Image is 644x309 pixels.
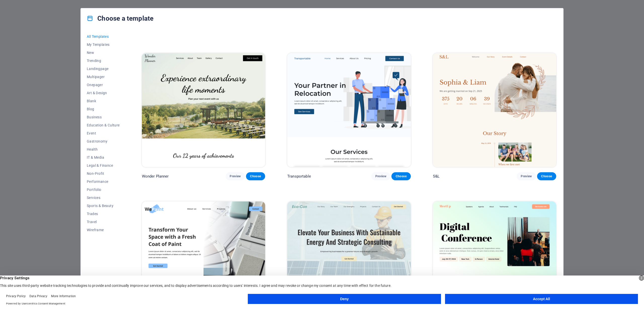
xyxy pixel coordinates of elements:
span: Choose [541,174,552,178]
span: Blog [87,107,120,111]
button: Trades [87,210,120,218]
button: Sports & Beauty [87,202,120,210]
img: S&L [433,53,556,167]
button: Preview [226,172,245,180]
span: Performance [87,180,120,184]
button: All Templates [87,32,120,41]
button: Art & Design [87,89,120,97]
span: Multipager [87,75,120,79]
button: Non-Profit [87,169,120,178]
button: Services [87,194,120,202]
button: Choose [246,172,265,180]
span: Portfolio [87,188,120,192]
span: Choose [395,174,407,178]
span: Event [87,131,120,135]
img: Wonder Planner [142,53,265,167]
span: Education & Culture [87,123,120,127]
button: Landingpage [87,65,120,73]
h4: Choose a template [87,14,153,22]
button: Performance [87,178,120,186]
span: Travel [87,220,120,224]
button: Multipager [87,73,120,81]
button: Gastronomy [87,137,120,145]
span: Trending [87,59,120,63]
button: Onepager [87,81,120,89]
button: Event [87,129,120,137]
span: Gastronomy [87,139,120,143]
button: IT & Media [87,153,120,161]
button: Blog [87,105,120,113]
span: Legal & Finance [87,163,120,167]
span: Preview [521,174,532,178]
button: Preview [371,172,390,180]
button: Business [87,113,120,121]
button: Health [87,145,120,153]
button: My Templates [87,41,120,49]
span: Landingpage [87,67,120,71]
button: Portfolio [87,186,120,194]
p: Wonder Planner [142,174,169,179]
span: All Templates [87,35,120,39]
button: New [87,49,120,57]
span: My Templates [87,43,120,47]
button: Choose [537,172,556,180]
img: Transportable [287,53,411,167]
span: Preview [230,174,241,178]
span: Health [87,147,120,151]
span: Services [87,196,120,200]
button: Travel [87,218,120,226]
span: Trades [87,212,120,216]
span: Non-Profit [87,171,120,176]
button: Legal & Finance [87,161,120,169]
button: Preview [517,172,536,180]
button: Trending [87,57,120,65]
button: Wireframe [87,226,120,234]
span: Art & Design [87,91,120,95]
span: Business [87,115,120,119]
span: Wireframe [87,228,120,232]
span: Sports & Beauty [87,204,120,208]
p: Transportable [287,174,311,179]
span: Blank [87,99,120,103]
span: Choose [250,174,261,178]
span: New [87,51,120,55]
p: S&L [433,174,439,179]
span: Onepager [87,83,120,87]
span: Preview [375,174,386,178]
span: IT & Media [87,155,120,159]
button: Education & Culture [87,121,120,129]
button: Choose [391,172,411,180]
button: Blank [87,97,120,105]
